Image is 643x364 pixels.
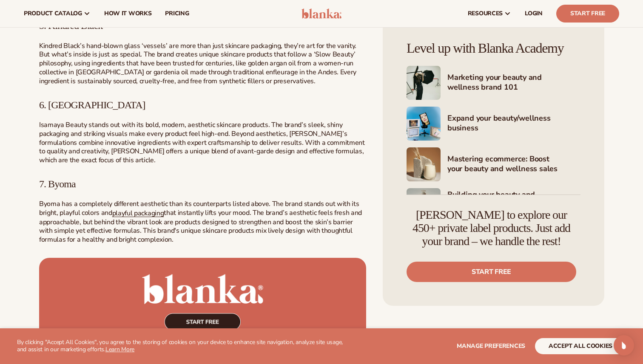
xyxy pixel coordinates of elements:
span: Isamaya Beauty stands out with its bold, modern, aesthetic skincare products. The brand’s sleek, ... [39,120,365,165]
a: Shopify Image 4 Mastering ecommerce: Boost your beauty and wellness sales [407,147,580,181]
a: Learn More [105,345,134,353]
span: Kindred Black’s hand-blown glass ‘vessels’ are more than just skincare packaging, they’re art for... [39,41,356,86]
span: pricing [165,10,189,17]
a: playful packaging [112,209,164,218]
button: Manage preferences [457,338,525,354]
p: By clicking "Accept All Cookies", you agree to the storing of cookies on your device to enhance s... [17,339,349,353]
img: Shopify Image 5 [407,188,441,222]
h4: Mastering ecommerce: Boost your beauty and wellness sales [447,154,580,175]
div: Open Intercom Messenger [614,335,634,356]
a: Start free [407,262,576,282]
img: Shopify Image 4 [407,147,441,181]
img: logo [302,8,342,19]
span: Byoma has a completely different aesthetic than its counterparts listed above. The brand stands o... [39,199,359,217]
img: Shopify Image 3 [407,107,441,141]
a: Shopify Image 2 Marketing your beauty and wellness brand 101 [407,66,580,100]
span: 6. [GEOGRAPHIC_DATA] [39,99,145,110]
button: accept all cookies [535,338,626,354]
a: Shopify Image 3 Expand your beauty/wellness business [407,107,580,141]
span: resources [468,10,503,17]
h4: [PERSON_NAME] to explore our 450+ private label products. Just add your brand – we handle the rest! [407,209,576,248]
img: Start free with Blanka today [39,258,366,347]
a: Start Free [556,5,619,23]
h4: Expand your beauty/wellness business [447,113,580,134]
img: Shopify Image 2 [407,66,441,100]
span: that instantly lifts your mood. The brand’s aesthetic feels fresh and approachable, but behind th... [39,208,362,244]
span: Manage preferences [457,342,525,350]
h4: Level up with Blanka Academy [407,41,580,56]
h4: Marketing your beauty and wellness brand 101 [447,73,580,93]
a: Shopify Image 5 Building your beauty and wellness brand with [PERSON_NAME] [407,188,580,222]
span: LOGIN [525,10,543,17]
span: 7. Byoma [39,178,76,189]
span: How It Works [104,10,152,17]
h4: Building your beauty and wellness brand with [PERSON_NAME] [447,190,580,220]
span: product catalog [24,10,82,17]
